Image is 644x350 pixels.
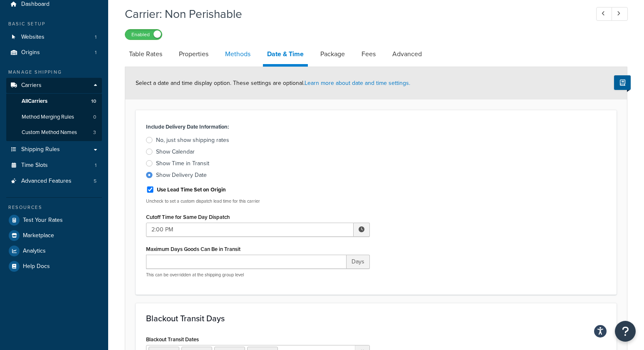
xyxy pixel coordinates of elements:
div: Manage Shipping [6,69,102,76]
a: Analytics [6,243,102,258]
li: Time Slots [6,158,102,173]
label: Enabled [125,30,162,40]
h3: Blackout Transit Days [146,314,606,323]
li: Advanced Features [6,174,102,189]
p: This can be overridden at the shipping group level [146,272,370,278]
li: Origins [6,45,102,60]
h1: Carrier: Non Perishable [125,6,581,22]
a: Advanced [388,44,426,64]
p: Uncheck to set a custom dispatch lead time for this carrier [146,198,370,204]
a: Previous Record [596,7,612,21]
span: Method Merging Rules [22,114,74,121]
span: Analytics [23,248,46,255]
a: Marketplace [6,228,102,243]
a: Date & Time [263,44,308,67]
div: Show Time in Transit [156,159,209,168]
button: Show Help Docs [614,75,631,90]
span: Carriers [21,82,42,89]
span: 5 [94,178,97,185]
a: Methods [221,44,255,64]
span: 10 [91,98,96,105]
a: AllCarriers10 [6,94,102,109]
a: Method Merging Rules0 [6,109,102,125]
span: Help Docs [23,263,50,270]
span: 0 [93,114,96,121]
label: Include Delivery Date Information: [146,121,229,133]
a: Websites1 [6,30,102,45]
span: Marketplace [23,232,54,239]
a: Help Docs [6,259,102,274]
span: 1 [95,34,97,41]
a: Shipping Rules [6,142,102,157]
a: Table Rates [125,44,166,64]
span: Origins [21,49,40,56]
span: 1 [95,162,97,169]
a: Test Your Rates [6,213,102,228]
div: Show Calendar [156,148,195,156]
a: Origins1 [6,45,102,60]
a: Advanced Features5 [6,174,102,189]
a: Custom Method Names3 [6,125,102,140]
li: Method Merging Rules [6,109,102,125]
a: Fees [357,44,380,64]
span: Time Slots [21,162,48,169]
li: Websites [6,30,102,45]
label: Maximum Days Goods Can Be in Transit [146,246,240,252]
span: All Carriers [22,98,47,105]
div: Basic Setup [6,20,102,27]
span: Dashboard [21,1,50,8]
a: Carriers [6,78,102,93]
div: Show Delivery Date [156,171,207,179]
span: Days [347,255,370,269]
span: Test Your Rates [23,217,63,224]
a: Time Slots1 [6,158,102,173]
label: Blackout Transit Dates [146,336,199,343]
li: Custom Method Names [6,125,102,140]
a: Learn more about date and time settings. [305,79,410,87]
span: Advanced Features [21,178,72,185]
span: Custom Method Names [22,129,77,136]
div: No, just show shipping rates [156,136,229,144]
span: Shipping Rules [21,146,60,153]
a: Package [316,44,349,64]
li: Carriers [6,78,102,141]
a: Properties [175,44,213,64]
label: Cutoff Time for Same Day Dispatch [146,214,230,220]
span: Websites [21,34,45,41]
span: Select a date and time display option. These settings are optional. [136,79,410,87]
label: Use Lead Time Set on Origin [157,186,226,194]
span: 1 [95,49,97,56]
span: 3 [93,129,96,136]
a: Next Record [612,7,628,21]
button: Open Resource Center [615,321,636,342]
div: Resources [6,204,102,211]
